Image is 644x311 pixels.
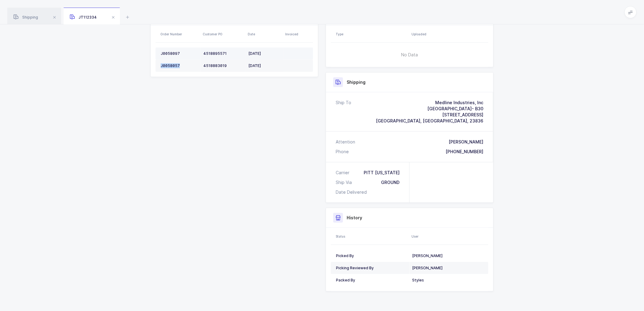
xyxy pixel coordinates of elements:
div: Date [248,32,282,37]
div: User [411,234,487,239]
span: Shipping [13,15,38,19]
div: J0058097 [161,51,198,56]
div: Date Delivered [336,189,369,195]
span: No Data [370,46,449,64]
div: Type [336,32,408,37]
div: [DATE] [248,63,281,68]
div: Status [336,234,408,239]
div: Packed By [336,278,407,283]
div: Ship To [336,100,351,124]
span: [GEOGRAPHIC_DATA], [GEOGRAPHIC_DATA], 23836 [376,118,483,123]
div: PITT [US_STATE] [364,170,400,176]
div: Invoiced [285,32,311,37]
div: [GEOGRAPHIC_DATA]- B30 [376,106,483,112]
div: GROUND [381,179,400,186]
div: [PERSON_NAME] [449,139,483,145]
div: 4518883019 [203,63,243,68]
div: Uploaded [411,32,487,37]
div: [PHONE_NUMBER] [446,149,483,155]
div: J0058057 [161,63,198,68]
div: Medline Industries, Inc [376,100,483,106]
h3: History [347,215,362,221]
div: Styles [412,278,483,283]
div: [DATE] [248,51,281,56]
div: Ship Via [336,179,354,186]
div: Phone [336,149,349,155]
div: [PERSON_NAME] [412,266,483,270]
div: Picked By [336,253,407,258]
div: [STREET_ADDRESS] [376,112,483,118]
div: [PERSON_NAME] [412,253,483,258]
div: Customer PO [203,32,244,37]
div: Order Number [160,32,199,37]
div: Attention [336,139,355,145]
div: Carrier [336,170,352,176]
div: 4518895571 [203,51,243,56]
div: Picking Reviewed By [336,266,407,270]
h3: Shipping [347,79,366,85]
span: JT112334 [70,15,97,19]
